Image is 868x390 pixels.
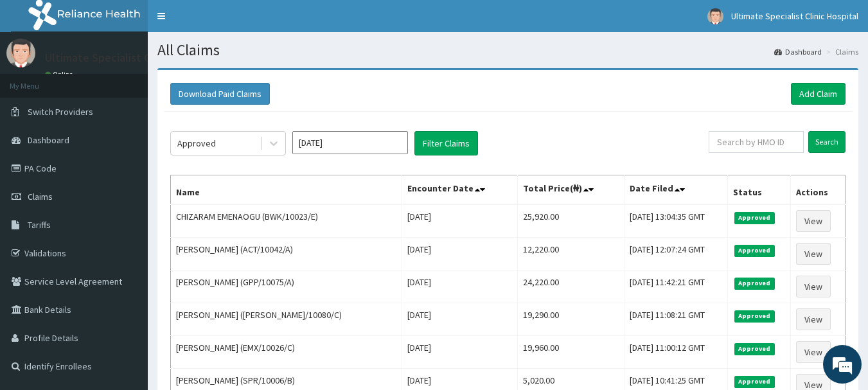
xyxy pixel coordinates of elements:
[517,238,624,270] td: 12,220.00
[774,46,822,57] a: Dashboard
[171,238,402,270] td: [PERSON_NAME] (ACT/10042/A)
[45,52,216,64] p: Ultimate Specialist Clinic Hospital
[402,270,517,303] td: [DATE]
[28,134,69,146] span: Dashboard
[791,83,846,105] a: Add Claim
[790,175,845,205] th: Actions
[157,42,858,58] h1: All Claims
[624,238,728,270] td: [DATE] 12:07:24 GMT
[171,175,402,205] th: Name
[177,137,216,150] div: Approved
[731,10,858,22] span: Ultimate Specialist Clinic Hospital
[414,131,478,155] button: Filter Claims
[170,83,270,105] button: Download Paid Claims
[28,106,93,118] span: Switch Providers
[6,39,35,67] img: User Image
[796,308,831,330] a: View
[734,245,775,256] span: Approved
[517,175,624,205] th: Total Price(₦)
[624,204,728,238] td: [DATE] 13:04:35 GMT
[734,212,775,224] span: Approved
[624,270,728,303] td: [DATE] 11:42:21 GMT
[517,336,624,369] td: 19,960.00
[707,8,723,24] img: User Image
[709,131,804,153] input: Search by HMO ID
[624,303,728,336] td: [DATE] 11:08:21 GMT
[624,336,728,369] td: [DATE] 11:00:12 GMT
[402,303,517,336] td: [DATE]
[796,210,831,232] a: View
[734,310,775,322] span: Approved
[823,46,858,57] li: Claims
[796,341,831,363] a: View
[171,336,402,369] td: [PERSON_NAME] (EMX/10026/C)
[28,191,53,202] span: Claims
[734,376,775,387] span: Approved
[402,336,517,369] td: [DATE]
[796,276,831,297] a: View
[796,243,831,265] a: View
[517,204,624,238] td: 25,920.00
[28,219,51,231] span: Tariffs
[734,343,775,355] span: Approved
[402,204,517,238] td: [DATE]
[402,175,517,205] th: Encounter Date
[171,303,402,336] td: [PERSON_NAME] ([PERSON_NAME]/10080/C)
[734,278,775,289] span: Approved
[517,270,624,303] td: 24,220.00
[45,70,76,79] a: Online
[808,131,846,153] input: Search
[517,303,624,336] td: 19,290.00
[171,204,402,238] td: CHIZARAM EMENAOGU (BWK/10023/E)
[624,175,728,205] th: Date Filed
[402,238,517,270] td: [DATE]
[727,175,790,205] th: Status
[292,131,408,154] input: Select Month and Year
[171,270,402,303] td: [PERSON_NAME] (GPP/10075/A)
